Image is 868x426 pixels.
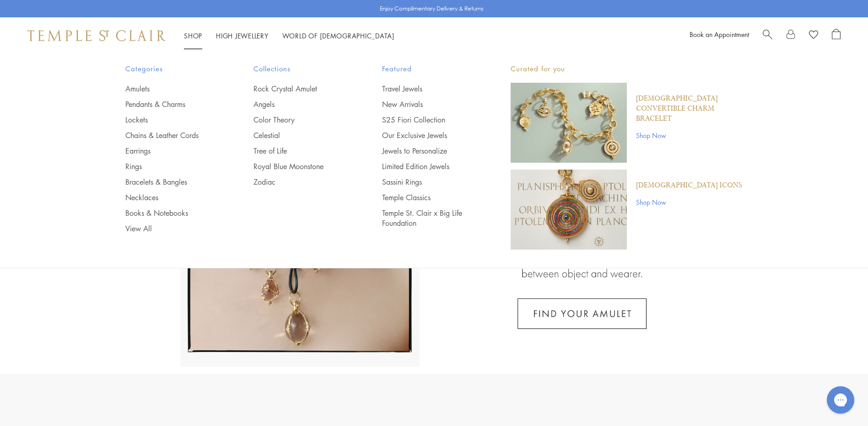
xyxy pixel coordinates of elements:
a: Book an Appointment [690,30,749,39]
a: Shop Now [636,130,743,140]
a: Chains & Leather Cords [125,130,217,140]
a: Travel Jewels [382,84,474,94]
a: S25 Fiori Collection [382,115,474,125]
a: Books & Notebooks [125,208,217,218]
img: Temple St. Clair [27,30,166,41]
a: Rings [125,161,217,171]
a: High JewelleryHigh Jewellery [216,31,269,40]
a: Our Exclusive Jewels [382,130,474,140]
iframe: Gorgias live chat messenger [822,383,859,417]
a: Limited Edition Jewels [382,161,474,171]
a: Angels [253,99,345,109]
a: View Wishlist [809,29,818,43]
a: Lockets [125,115,217,125]
a: Celestial [253,130,345,140]
a: Open Shopping Bag [832,29,841,43]
p: Curated for you [511,63,743,75]
a: View All [125,224,217,234]
a: Amulets [125,84,217,94]
a: Royal Blue Moonstone [253,161,345,171]
a: Rock Crystal Amulet [253,84,345,94]
p: Enjoy Complimentary Delivery & Returns [380,4,484,13]
a: New Arrivals [382,99,474,109]
a: Sassini Rings [382,177,474,187]
span: Collections [253,63,345,75]
nav: Main navigation [184,30,394,42]
a: [DEMOGRAPHIC_DATA] Convertible Charm Bracelet [636,94,743,124]
a: Shop Now [636,197,742,207]
a: Bracelets & Bangles [125,177,217,187]
a: Tree of Life [253,146,345,156]
a: [DEMOGRAPHIC_DATA] Icons [636,181,742,191]
span: Featured [382,63,474,75]
a: Zodiac [253,177,345,187]
a: Earrings [125,146,217,156]
a: Temple Classics [382,192,474,202]
a: Temple St. Clair x Big Life Foundation [382,208,474,228]
a: Necklaces [125,192,217,202]
a: World of [DEMOGRAPHIC_DATA]World of [DEMOGRAPHIC_DATA] [282,31,394,40]
a: Pendants & Charms [125,99,217,109]
a: ShopShop [184,31,202,40]
span: Categories [125,63,217,75]
a: Color Theory [253,115,345,125]
a: Search [763,29,772,43]
a: Jewels to Personalize [382,146,474,156]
